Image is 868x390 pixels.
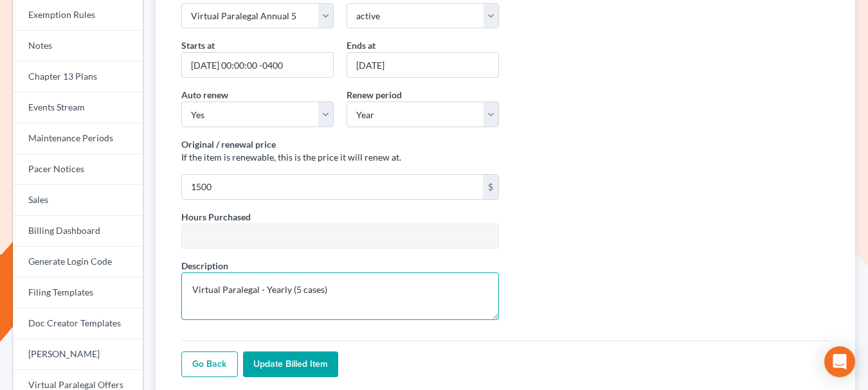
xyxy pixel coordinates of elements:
a: [PERSON_NAME] [13,339,143,370]
a: Filing Templates [13,278,143,308]
input: 10.00 [182,175,483,199]
a: Go Back [181,351,238,377]
a: Notes [13,31,143,62]
label: Starts at [181,39,215,52]
div: $ [483,175,498,199]
label: Original / renewal price [181,137,276,151]
a: Pacer Notices [13,154,143,185]
label: Description [181,259,228,272]
div: Open Intercom Messenger [824,346,855,377]
textarea: Virtual Paralegal - Yearly (5 cases) (final installment) [181,272,499,320]
input: MM/DD/YYYY [181,52,334,78]
a: Generate Login Code [13,247,143,278]
label: Auto renew [181,88,228,102]
input: Update Billed item [243,351,338,377]
label: Hours Purchased [181,210,251,224]
input: MM/DD/YYYY [347,52,499,78]
p: If the item is renewable, this is the price it will renew at. [181,151,499,164]
a: Events Stream [13,93,143,123]
a: Billing Dashboard [13,216,143,247]
a: Maintenance Periods [13,123,143,154]
a: Doc Creator Templates [13,308,143,339]
label: Ends at [347,39,375,52]
a: Sales [13,185,143,216]
a: Chapter 13 Plans [13,62,143,93]
label: Renew period [347,88,402,102]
